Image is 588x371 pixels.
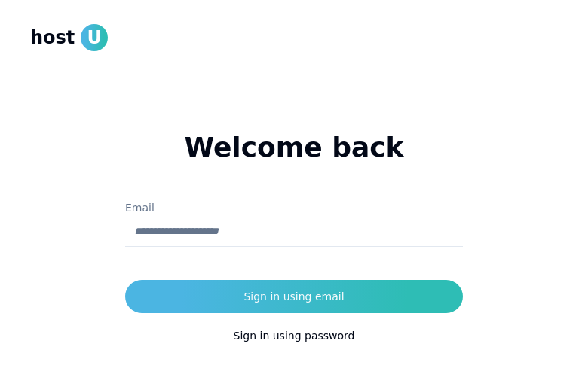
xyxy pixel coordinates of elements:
[81,24,108,51] span: U
[125,280,463,313] button: Sign in using email
[125,132,463,163] h1: Welcome back
[30,24,108,51] a: hostU
[30,26,75,50] span: host
[125,202,155,214] label: Email
[125,319,463,352] button: Sign in using password
[243,289,344,304] div: Sign in using email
